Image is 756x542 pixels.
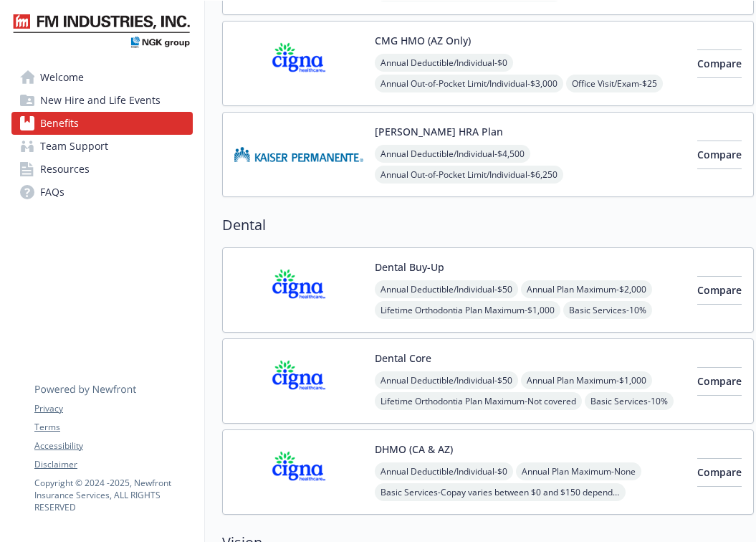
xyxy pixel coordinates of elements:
[375,145,530,163] span: Annual Deductible/Individual - $4,500
[11,158,193,181] a: Resources
[521,280,652,298] span: Annual Plan Maximum - $2,000
[11,112,193,135] a: Benefits
[697,57,742,70] span: Compare
[375,75,563,92] span: Annual Out-of-Pocket Limit/Individual - $3,000
[34,402,192,415] a: Privacy
[234,33,363,94] img: CIGNA carrier logo
[34,477,192,513] p: Copyright © 2024 - 2025 , Newfront Insurance Services, ALL RIGHTS RESERVED
[40,158,90,181] span: Resources
[34,458,192,471] a: Disclaimer
[375,280,518,298] span: Annual Deductible/Individual - $50
[375,124,503,139] button: [PERSON_NAME] HRA Plan
[375,371,518,389] span: Annual Deductible/Individual - $50
[697,458,742,487] button: Compare
[697,367,742,396] button: Compare
[234,124,363,185] img: Kaiser Permanente Insurance Company carrier logo
[375,260,444,275] button: Dental Buy-Up
[11,135,193,158] a: Team Support
[697,465,742,479] span: Compare
[40,112,79,135] span: Benefits
[40,66,84,89] span: Welcome
[11,181,193,204] a: FAQs
[375,301,560,319] span: Lifetime Orthodontia Plan Maximum - $1,000
[375,483,626,501] span: Basic Services - Copay varies between $0 and $150 depending on specific service
[375,462,513,480] span: Annual Deductible/Individual - $0
[697,276,742,305] button: Compare
[375,54,513,72] span: Annual Deductible/Individual - $0
[566,75,663,92] span: Office Visit/Exam - $25
[375,33,471,48] button: CMG HMO (AZ Only)
[234,351,363,412] img: CIGNA carrier logo
[697,374,742,388] span: Compare
[697,283,742,297] span: Compare
[234,260,363,320] img: CIGNA carrier logo
[375,166,563,184] span: Annual Out-of-Pocket Limit/Individual - $6,250
[40,135,108,158] span: Team Support
[40,89,161,112] span: New Hire and Life Events
[222,214,754,236] h2: Dental
[516,462,641,480] span: Annual Plan Maximum - None
[563,301,652,319] span: Basic Services - 10%
[375,351,431,366] button: Dental Core
[521,371,652,389] span: Annual Plan Maximum - $1,000
[697,141,742,169] button: Compare
[34,421,192,434] a: Terms
[697,49,742,78] button: Compare
[11,89,193,112] a: New Hire and Life Events
[585,392,674,410] span: Basic Services - 10%
[375,442,453,457] button: DHMO (CA & AZ)
[34,439,192,452] a: Accessibility
[697,148,742,161] span: Compare
[11,66,193,89] a: Welcome
[234,442,363,503] img: CIGNA carrier logo
[375,392,582,410] span: Lifetime Orthodontia Plan Maximum - Not covered
[40,181,64,204] span: FAQs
